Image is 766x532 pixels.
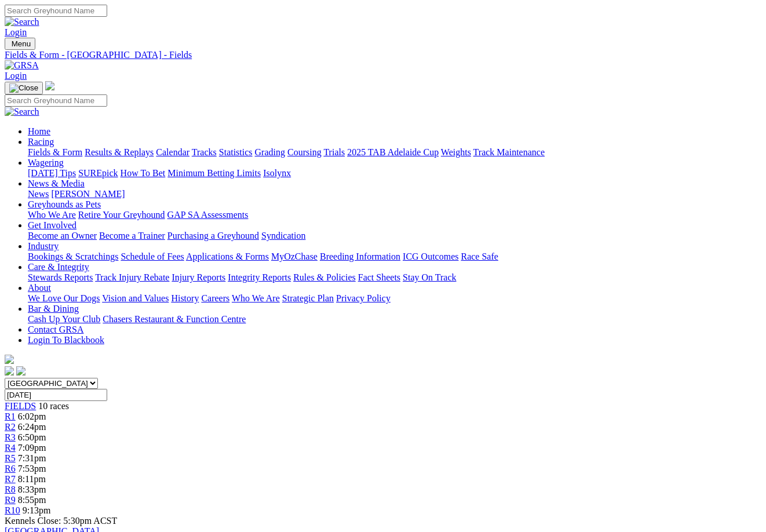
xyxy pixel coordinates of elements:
a: 2025 TAB Adelaide Cup [347,147,439,157]
a: Retire Your Greyhound [78,210,165,220]
a: Track Injury Rebate [95,272,169,282]
a: Bar & Dining [28,304,79,314]
a: About [28,283,51,293]
a: Chasers Restaurant & Function Centre [103,314,246,324]
span: R4 [5,443,16,453]
span: Kennels Close: 5:30pm ACST [5,516,117,526]
a: Minimum Betting Limits [167,168,261,178]
a: Racing [28,137,54,147]
div: Bar & Dining [28,314,761,325]
a: Syndication [261,231,305,241]
span: 6:50pm [18,432,46,442]
a: Bookings & Scratchings [28,252,118,261]
span: 7:09pm [18,443,46,453]
a: Injury Reports [172,272,225,282]
a: News & Media [28,178,85,188]
input: Search [5,94,107,107]
img: facebook.svg [5,366,14,376]
span: 8:55pm [18,495,46,505]
a: Race Safe [461,252,498,261]
a: R7 [5,474,16,484]
a: Privacy Policy [336,293,391,303]
span: 6:02pm [18,411,46,421]
a: Login [5,71,27,81]
a: We Love Our Dogs [28,293,100,303]
a: R9 [5,495,16,505]
a: Become an Owner [28,231,97,241]
a: Breeding Information [320,252,400,261]
a: R1 [5,411,16,421]
a: Results & Replays [85,147,154,157]
a: Rules & Policies [293,272,356,282]
a: [PERSON_NAME] [51,189,125,199]
a: Cash Up Your Club [28,314,100,324]
a: R6 [5,464,16,473]
div: Get Involved [28,231,761,241]
a: Fields & Form - [GEOGRAPHIC_DATA] - Fields [5,50,761,60]
a: News [28,189,49,199]
a: Stay On Track [403,272,456,282]
span: 8:33pm [18,484,46,494]
div: Industry [28,252,761,262]
a: R5 [5,453,16,463]
a: Strategic Plan [282,293,334,303]
a: Fields & Form [28,147,82,157]
a: Statistics [219,147,253,157]
a: Home [28,126,50,136]
a: Schedule of Fees [121,252,184,261]
a: Stewards Reports [28,272,93,282]
div: Greyhounds as Pets [28,210,761,220]
button: Toggle navigation [5,82,43,94]
a: R8 [5,484,16,494]
a: ICG Outcomes [403,252,458,261]
a: Careers [201,293,229,303]
a: Track Maintenance [473,147,545,157]
img: Search [5,107,39,117]
input: Select date [5,389,107,401]
img: logo-grsa-white.png [5,355,14,364]
img: twitter.svg [16,366,25,376]
a: Contact GRSA [28,325,83,334]
a: Weights [441,147,471,157]
a: R10 [5,505,20,515]
span: 6:24pm [18,422,46,432]
a: R2 [5,422,16,432]
a: Get Involved [28,220,76,230]
a: Applications & Forms [186,252,269,261]
a: Calendar [156,147,189,157]
a: R3 [5,432,16,442]
a: Become a Trainer [99,231,165,241]
span: Menu [12,39,31,48]
div: Care & Integrity [28,272,761,283]
a: Who We Are [28,210,76,220]
a: Trials [323,147,345,157]
img: logo-grsa-white.png [45,81,54,90]
a: MyOzChase [271,252,318,261]
span: 10 races [38,401,69,411]
span: 9:13pm [23,505,51,515]
div: About [28,293,761,304]
a: Tracks [192,147,217,157]
a: GAP SA Assessments [167,210,249,220]
span: 8:11pm [18,474,46,484]
a: FIELDS [5,401,36,411]
div: News & Media [28,189,761,199]
a: Wagering [28,158,64,167]
a: [DATE] Tips [28,168,76,178]
a: How To Bet [121,168,166,178]
span: 7:53pm [18,464,46,473]
a: Isolynx [263,168,291,178]
img: Close [9,83,38,93]
div: Racing [28,147,761,158]
img: Search [5,17,39,27]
